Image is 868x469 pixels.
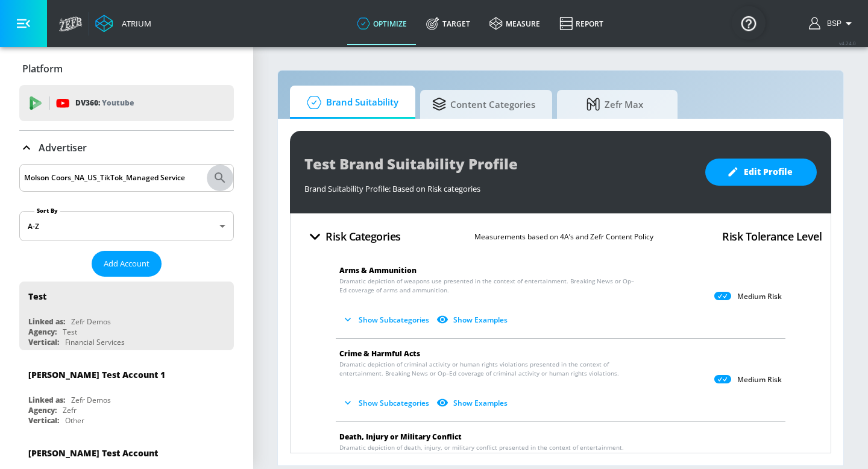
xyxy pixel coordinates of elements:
[63,405,77,415] div: Zefr
[19,131,234,165] div: Advertiser
[92,251,162,277] button: Add Account
[19,211,234,241] div: A-Z
[39,141,87,154] p: Advertiser
[300,222,406,251] button: Risk Categories
[839,40,856,46] span: v 4.24.0
[550,2,613,45] a: Report
[729,165,793,180] span: Edit Profile
[95,14,151,33] a: Atrium
[65,337,125,347] div: Financial Services
[339,310,434,330] button: Show Subcategories
[102,96,134,109] p: Youtube
[19,360,234,429] div: [PERSON_NAME] Test Account 1Linked as:Zefr DemosAgency:ZefrVertical:Other
[28,415,59,426] div: Vertical:
[339,277,635,295] span: Dramatic depiction of weapons use presented in the context of entertainment. Breaking News or Op–...
[19,282,234,350] div: TestLinked as:Zefr DemosAgency:TestVertical:Financial Services
[737,375,782,385] p: Medium Risk
[302,88,398,117] span: Brand Suitability
[417,2,480,45] a: Target
[722,228,822,245] h4: Risk Tolerance Level
[71,395,111,405] div: Zefr Demos
[339,432,462,442] span: Death, Injury or Military Conflict
[28,327,57,337] div: Agency:
[63,327,77,337] div: Test
[19,52,234,86] div: Platform
[104,257,149,271] span: Add Account
[480,2,550,45] a: measure
[569,90,661,119] span: Zefr Max
[71,316,111,327] div: Zefr Demos
[809,16,856,31] button: BSP
[28,316,65,327] div: Linked as:
[22,62,63,75] p: Platform
[19,85,234,121] div: DV360: Youtube
[732,6,766,40] button: Open Resource Center
[434,393,512,413] button: Show Examples
[339,443,635,461] span: Dramatic depiction of death, injury, or military conflict presented in the context of entertainme...
[28,447,158,459] div: [PERSON_NAME] Test Account
[28,395,65,405] div: Linked as:
[339,265,417,275] span: Arms & Ammunition
[28,337,59,347] div: Vertical:
[304,177,693,194] div: Brand Suitability Profile: Based on Risk categories
[822,19,841,28] span: login as: bsp_linking@zefr.com
[325,228,401,245] h4: Risk Categories
[28,291,46,302] div: Test
[117,18,151,29] div: Atrium
[34,207,60,215] label: Sort By
[75,96,134,110] p: DV360:
[207,165,233,191] button: Submit Search
[339,360,635,378] span: Dramatic depiction of criminal activity or human rights violations presented in the context of en...
[347,2,417,45] a: optimize
[339,393,434,413] button: Show Subcategories
[65,415,84,426] div: Other
[432,90,535,119] span: Content Categories
[737,292,782,301] p: Medium Risk
[474,230,653,243] p: Measurements based on 4A’s and Zefr Content Policy
[24,170,207,186] input: Search by name
[339,348,420,359] span: Crime & Harmful Acts
[28,369,165,380] div: [PERSON_NAME] Test Account 1
[705,159,817,186] button: Edit Profile
[28,405,57,415] div: Agency:
[434,310,512,330] button: Show Examples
